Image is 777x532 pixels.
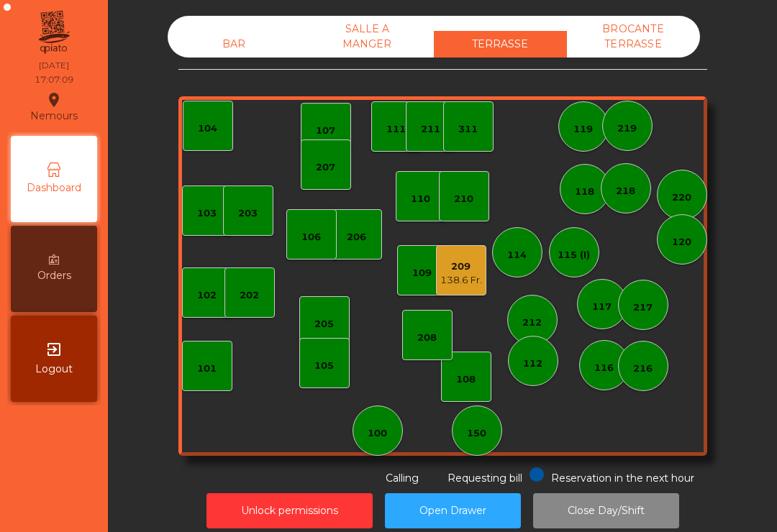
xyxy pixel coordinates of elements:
div: 101 [197,362,217,376]
div: 114 [507,248,527,262]
div: 150 [467,426,486,441]
div: 311 [458,122,478,137]
div: 108 [456,372,476,387]
div: 107 [316,124,335,138]
div: 217 [633,301,653,315]
span: Calling [386,472,419,485]
div: 117 [592,300,612,314]
div: Nemours [30,89,78,125]
div: SALLE A MANGER [301,16,434,58]
div: 138.6 Fr. [440,273,482,288]
div: TERRASSE [434,31,567,58]
div: 203 [238,206,258,221]
div: 207 [316,160,335,175]
div: BAR [168,31,301,58]
button: Unlock permissions [206,493,373,528]
div: 208 [417,331,437,345]
span: Orders [37,268,71,283]
div: 111 [386,122,406,137]
div: 212 [522,316,542,330]
div: 209 [440,260,482,274]
img: qpiato [36,7,71,58]
div: 211 [421,122,440,137]
div: 119 [573,122,593,137]
div: 210 [454,192,473,206]
div: 216 [633,362,653,376]
div: 218 [616,184,635,198]
div: 115 (I) [558,248,590,262]
div: 202 [240,288,259,303]
span: Logout [35,362,73,377]
div: 103 [197,206,217,221]
div: 109 [412,266,432,280]
span: Dashboard [27,180,81,196]
span: Requesting bill [447,472,522,485]
div: 104 [198,121,217,136]
div: BROCANTE TERRASSE [567,16,700,58]
button: Close Day/Shift [533,493,679,528]
div: 206 [347,230,366,244]
div: 112 [523,357,542,371]
div: 120 [672,235,691,249]
div: 219 [617,121,637,136]
button: Open Drawer [385,493,521,528]
div: 100 [368,426,387,441]
i: location_on [45,91,63,109]
div: [DATE] [39,59,69,72]
div: 110 [411,192,430,206]
div: 106 [301,230,321,244]
div: 17:07:09 [35,73,73,86]
div: 116 [594,361,614,375]
div: 220 [672,191,691,205]
div: 102 [197,288,217,303]
div: 105 [314,359,334,373]
i: exit_to_app [45,341,63,358]
div: 205 [314,317,334,331]
span: Reservation in the next hour [551,472,694,485]
div: 118 [575,185,594,199]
